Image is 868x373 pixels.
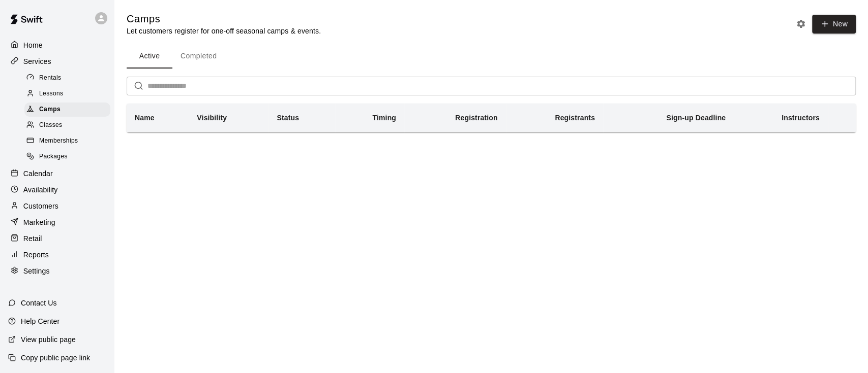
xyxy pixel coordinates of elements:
a: Reports [8,247,106,262]
b: Timing [372,114,396,122]
a: Memberships [24,133,114,149]
p: Availability [23,185,58,195]
a: New [809,19,856,28]
div: Rentals [24,71,110,85]
p: Calendar [23,168,53,179]
div: Classes [24,118,110,132]
b: Registrants [555,114,595,122]
a: Availability [8,182,106,197]
div: Memberships [24,134,110,148]
b: Instructors [782,114,820,122]
b: Name [135,114,155,122]
b: Sign-up Deadline [666,114,726,122]
button: Camp settings [793,16,809,31]
a: Rentals [24,70,114,86]
a: Classes [24,118,114,133]
p: Contact Us [21,298,57,308]
b: Registration [455,114,497,122]
span: Camps [39,105,61,115]
p: Marketing [23,217,55,227]
a: Home [8,38,106,53]
a: Customers [8,198,106,214]
p: Customers [23,201,58,211]
div: Camps [24,103,110,117]
p: Copy public page link [21,353,90,363]
button: New [812,15,856,33]
p: View public page [21,334,76,345]
a: Marketing [8,215,106,230]
table: simple table [127,104,856,132]
h5: Camps [127,12,321,26]
p: Services [23,56,51,66]
a: Camps [24,102,114,118]
p: Home [23,40,43,50]
b: Visibility [197,114,227,122]
p: Settings [23,266,50,276]
a: Packages [24,149,114,165]
b: Status [277,114,299,122]
a: Services [8,54,106,69]
span: Rentals [39,73,62,83]
button: Active [127,44,172,69]
a: Settings [8,263,106,279]
div: Packages [24,150,110,164]
span: Classes [39,120,62,130]
a: Calendar [8,166,106,181]
a: Lessons [24,86,114,101]
p: Retail [23,233,42,244]
a: Retail [8,231,106,246]
p: Reports [23,250,49,260]
p: Help Center [21,316,59,326]
span: Packages [39,152,68,162]
div: Lessons [24,87,110,101]
button: Completed [172,44,225,69]
p: Let customers register for one-off seasonal camps & events. [127,26,321,36]
span: Memberships [39,136,78,146]
span: Lessons [39,89,64,99]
